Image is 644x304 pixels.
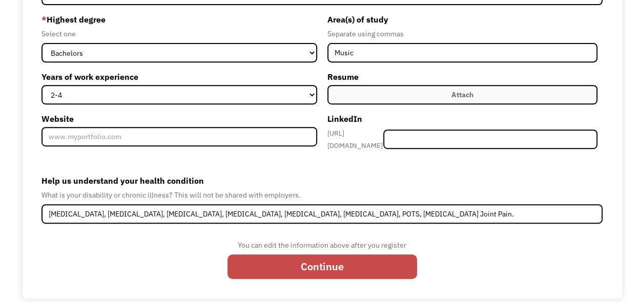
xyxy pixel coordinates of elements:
input: Anthropology, Education [327,43,597,62]
label: Area(s) of study [327,11,597,28]
div: Attach [451,89,473,101]
label: LinkedIn [327,111,597,127]
div: Separate using commas [327,28,597,40]
label: Resume [327,69,597,85]
div: [URL][DOMAIN_NAME] [327,127,384,151]
label: Years of work experience [41,69,317,85]
input: www.myportfolio.com [41,127,317,146]
div: What is your disability or chronic illness? This will not be shared with employers. [41,189,603,201]
label: Highest degree [41,11,317,28]
label: Website [41,111,317,127]
input: Deafness, Depression, Diabetes [41,204,603,224]
label: Attach [327,85,597,104]
input: Continue [227,254,417,279]
div: Select one [41,28,317,40]
label: Help us understand your health condition [41,172,603,189]
div: You can edit the information above after you register [227,239,417,251]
